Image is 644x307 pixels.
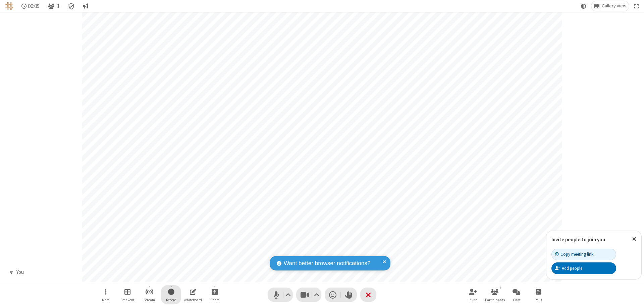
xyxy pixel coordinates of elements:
[535,298,542,302] span: Polls
[183,285,203,304] button: Open shared whiteboard
[184,298,202,302] span: Whiteboard
[96,285,116,304] button: Open menu
[5,2,13,10] img: QA Selenium DO NOT DELETE OR CHANGE
[632,1,642,11] button: Fullscreen
[469,298,477,302] span: Invite
[14,268,26,276] div: You
[513,298,521,302] span: Chat
[485,285,505,304] button: Open participant list
[555,251,593,257] div: Copy meeting link
[57,3,60,9] span: 1
[578,1,589,11] button: Using system theme
[312,288,321,302] button: Video setting
[463,285,483,304] button: Invite participants (⌘+Shift+I)
[506,285,527,304] button: Open chat
[551,262,616,274] button: Add people
[117,285,138,304] button: Manage Breakout Rooms
[19,1,43,11] div: Timer
[497,285,503,291] div: 1
[80,1,91,11] button: Conversation
[166,298,176,302] span: Record
[551,236,605,243] label: Invite people to join you
[205,285,225,304] button: Start sharing
[210,298,219,302] span: Share
[161,285,181,304] button: Start recording
[528,285,548,304] button: Open poll
[102,298,109,302] span: More
[45,1,62,11] button: Open participant list
[268,288,293,302] button: Mute (⌘+Shift+A)
[485,298,505,302] span: Participants
[627,231,641,247] button: Close popover
[602,3,626,9] span: Gallery view
[591,1,629,11] button: Change layout
[120,298,135,302] span: Breakout
[551,249,616,260] button: Copy meeting link
[325,288,341,302] button: Send a reaction
[341,288,357,302] button: Raise hand
[296,288,321,302] button: Stop video (⌘+Shift+V)
[65,1,78,11] div: Meeting details Encryption enabled
[28,3,40,9] span: 00:09
[144,298,155,302] span: Stream
[139,285,159,304] button: Start streaming
[284,288,293,302] button: Audio settings
[360,288,376,302] button: End or leave meeting
[284,259,370,268] span: Want better browser notifications?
